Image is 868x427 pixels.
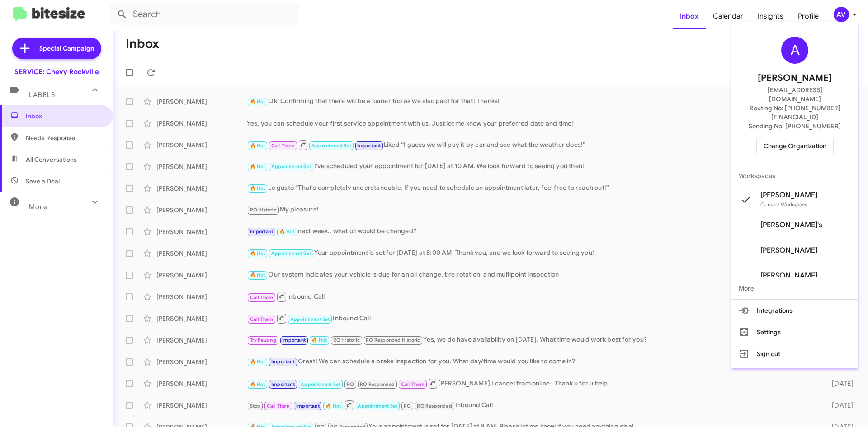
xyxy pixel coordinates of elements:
button: Sign out [731,343,858,365]
button: Settings [731,321,858,343]
span: Change Organization [764,138,826,154]
div: A [781,37,808,64]
span: Workspaces [731,165,858,187]
span: Sending No: [PHONE_NUMBER] [749,122,841,131]
span: [PERSON_NAME] [758,71,832,85]
span: [PERSON_NAME] [760,246,817,255]
span: More [731,277,858,299]
span: [PERSON_NAME]'s [760,221,822,230]
span: [EMAIL_ADDRESS][DOMAIN_NAME] [742,85,847,103]
span: Current Workspace [760,201,808,208]
span: [PERSON_NAME] [760,191,817,200]
span: [PERSON_NAME] [760,271,817,280]
button: Change Organization [756,138,834,154]
button: Integrations [731,300,858,321]
span: Routing No: [PHONE_NUMBER][FINANCIAL_ID] [742,103,847,122]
